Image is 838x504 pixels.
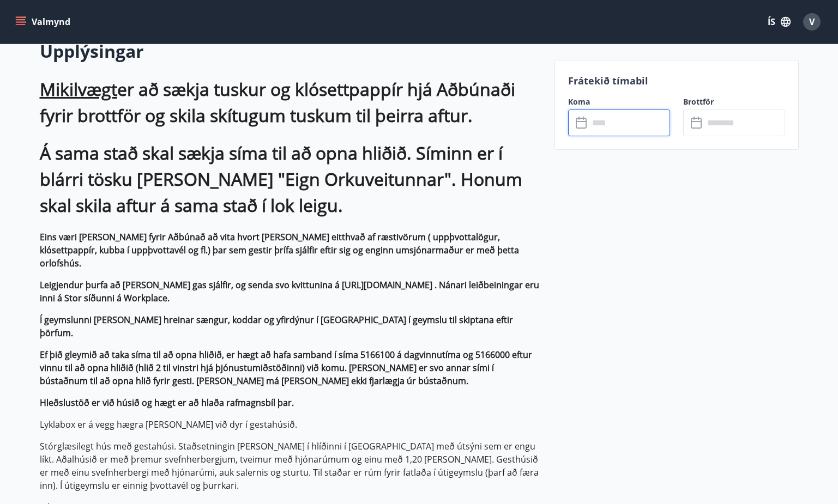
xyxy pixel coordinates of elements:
strong: Eins væri [PERSON_NAME] fyrir Aðbúnað að vita hvort [PERSON_NAME] eitthvað af ræstivörum ( uppþvo... [40,231,519,269]
h2: Upplýsingar [40,39,541,63]
p: Lyklabox er á vegg hægra [PERSON_NAME] við dyr í gestahúsið. [40,418,541,431]
strong: Í geymslunni [PERSON_NAME] hreinar sængur, koddar og yfirdýnur í [GEOGRAPHIC_DATA] í geymslu til ... [40,314,513,339]
strong: Á sama stað skal sækja síma til að opna hliðið. Síminn er í blárri tösku [PERSON_NAME] "Eign Orku... [40,141,522,217]
span: V [809,16,815,28]
button: ÍS [762,12,797,32]
p: Stórglæsilegt hús með gestahúsi. Staðsetningin [PERSON_NAME] í hlíðinni í [GEOGRAPHIC_DATA] með ú... [40,440,541,492]
label: Koma [568,96,670,107]
strong: Leigjendur þurfa að [PERSON_NAME] gas sjálfir, og senda svo kvittunina á [URL][DOMAIN_NAME] . Nán... [40,279,539,304]
strong: Ef þið gleymið að taka síma til að opna hliðið, er hægt að hafa samband í síma 5166100 á dagvinnu... [40,349,532,387]
button: V [799,9,825,35]
label: Brottför [683,96,785,107]
strong: Hleðslustöð er við húsið og hægt er að hlaða rafmagnsbíl þar. [40,397,294,409]
ins: Mikilvægt [40,77,117,101]
p: Frátekið tímabil [568,74,785,88]
button: menu [13,12,75,32]
strong: er að sækja tuskur og klósettpappír hjá Aðbúnaði fyrir brottför og skila skítugum tuskum til þeir... [40,77,515,127]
